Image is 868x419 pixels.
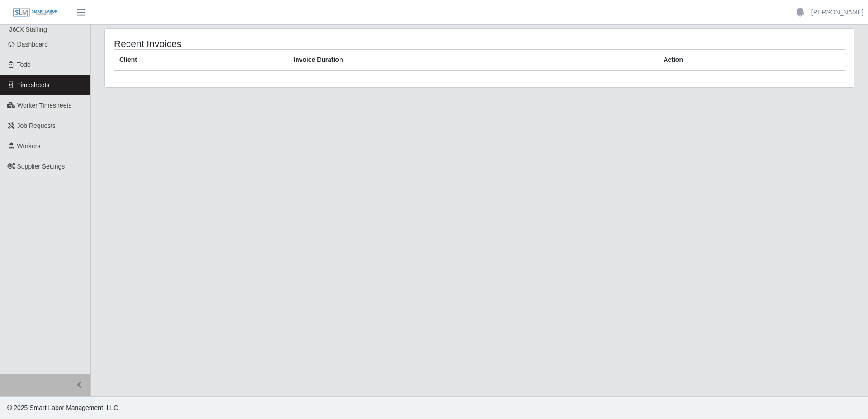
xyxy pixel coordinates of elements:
[114,50,288,71] th: Client
[17,102,71,109] span: Worker Timesheets
[17,163,65,170] span: Supplier Settings
[17,61,31,68] span: Todo
[13,8,58,18] img: SLM Logo
[811,8,863,17] a: [PERSON_NAME]
[9,26,47,33] span: 360X Staffing
[17,81,50,89] span: Timesheets
[17,122,56,129] span: Job Requests
[17,142,41,150] span: Workers
[17,41,48,48] span: Dashboard
[658,50,845,71] th: Action
[7,404,118,411] span: © 2025 Smart Labor Management, LLC
[114,38,410,49] h4: Recent Invoices
[288,50,658,71] th: Invoice Duration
